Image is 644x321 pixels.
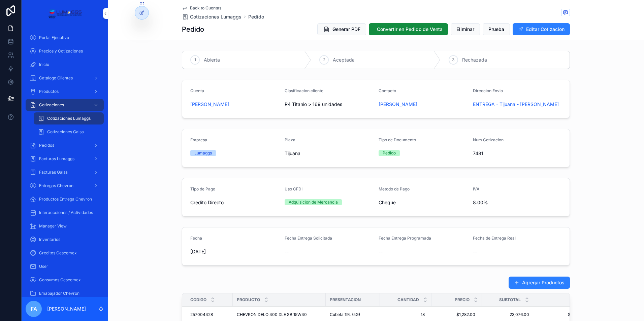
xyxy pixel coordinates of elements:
[190,137,207,142] span: Empresa
[190,101,229,108] a: [PERSON_NAME]
[31,305,37,313] span: FA
[285,137,295,142] span: Plaza
[26,193,104,205] a: Productos Entrega Chevron
[248,13,264,20] a: Pedido
[39,170,68,175] span: Facturas Galsa
[455,297,470,302] span: Precio
[452,57,454,63] span: 3
[26,220,104,232] a: Manager View
[39,48,83,54] span: Precios y Cotizaciones
[379,137,416,142] span: Tipo de Documento
[190,13,241,20] span: Cotizaciones Lumaggs
[39,264,48,269] span: User
[26,207,104,219] a: Interaccciones / Actividades
[39,183,73,188] span: Entregas Chevron
[194,150,212,156] div: Lumaggs
[387,312,425,317] span: 18
[451,23,480,35] button: Eliminar
[26,274,104,286] a: Consumos Cescemex
[323,57,325,63] span: 2
[34,112,104,124] a: Cotizaciones Lumaggs
[379,236,431,241] span: Fecha Entrega Programada
[456,26,474,33] span: Eliminar
[190,312,213,317] span: 257004428
[285,186,302,191] span: Uso CFDI
[285,236,332,241] span: Fecha Entrega Solicitada
[377,26,443,33] span: Convertir en Pedido de Venta
[26,247,104,259] a: Creditos Cescemex
[39,143,54,148] span: Pedidos
[47,8,82,19] img: App logo
[379,186,410,191] span: Metodo de Pago
[486,312,529,317] a: 23,076.00
[190,199,224,206] span: Credito Directo
[473,88,503,93] span: Direccion Envio
[499,297,521,302] span: Subtotal
[26,180,104,192] a: Entregas Chevron
[462,57,487,63] span: Rechazada
[379,101,417,108] a: [PERSON_NAME]
[39,277,81,283] span: Consumos Cescemex
[26,234,104,246] a: Inventarios
[473,137,504,142] span: Num Cotizacion
[182,25,204,34] h1: Pedido
[473,186,480,191] span: IVA
[26,287,104,299] a: Emabajador Chevron
[369,23,448,35] button: Convertir en Pedido de Venta
[285,248,289,255] span: --
[384,309,427,320] a: 18
[379,199,396,206] span: Cheque
[47,116,91,121] span: Cotizaciones Lumaggs
[26,85,104,98] a: Productos
[26,99,104,111] a: Cotizaciones
[47,129,84,135] span: Cotizaciones Galsa
[317,23,366,35] button: Generar PDF
[26,45,104,57] a: Precios y Cotizaciones
[182,13,241,20] a: Cotizaciones Lumaggs
[190,88,204,93] span: Cuenta
[190,312,229,317] a: 257004428
[182,5,221,11] a: Back to Cuentas
[473,199,562,206] span: 8.00%
[39,75,73,81] span: Catalogo Clientes
[204,57,220,63] span: Abierta
[194,57,196,63] span: 1
[332,26,360,33] span: Generar PDF
[438,312,475,317] span: $1,282.00
[22,27,108,297] div: scrollable content
[379,248,383,255] span: --
[39,210,93,215] span: Interaccciones / Actividades
[237,297,260,302] span: Producto
[509,277,570,289] button: Agregar Productos
[333,57,355,63] span: Aceptada
[39,237,60,242] span: Inventarios
[26,32,104,44] a: Portal Ejecutivo
[513,23,570,35] button: Editar Cotizacion
[473,101,559,108] a: ENTREGA - Tijuana - [PERSON_NAME]
[190,5,221,11] span: Back to Cuentas
[47,306,86,312] p: [PERSON_NAME]
[483,23,510,35] button: Prueba
[34,126,104,138] a: Cotizaciones Galsa
[330,297,361,302] span: Presentacion
[488,26,504,33] span: Prueba
[26,153,104,165] a: Facturas Lumaggs
[285,101,342,108] span: R4 Titanio > 169 unidades
[289,199,338,205] div: Adquisicion de Mercancia
[285,150,300,157] span: Tijuana
[190,248,279,255] span: [DATE]
[330,312,360,317] span: Cubeta 19L (5G)
[397,297,419,302] span: Cantidad
[39,62,49,67] span: Inicio
[330,312,376,317] a: Cubeta 19L (5G)
[26,59,104,71] a: Inicio
[26,72,104,84] a: Catalogo Clientes
[533,312,590,317] a: $24,922.08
